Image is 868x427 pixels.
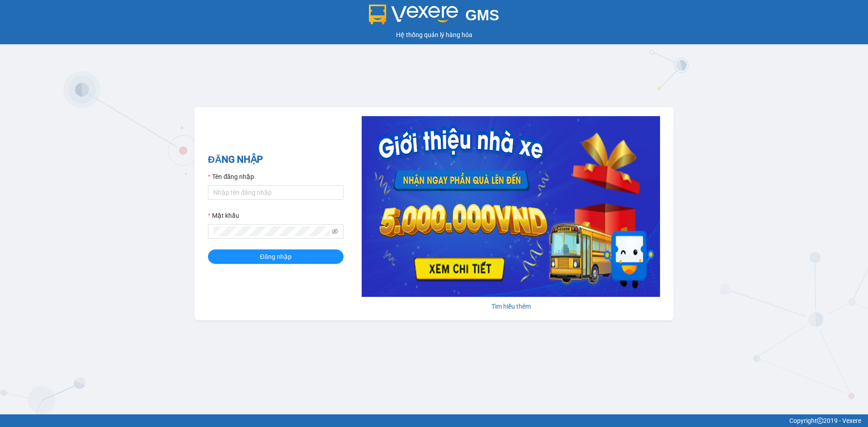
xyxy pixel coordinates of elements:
span: GMS [465,7,499,23]
label: Mật khẩu [208,211,239,221]
div: Copyright 2019 - Vexere [7,416,861,426]
a: GMS [369,14,500,21]
label: Tên đăng nhập [208,172,254,182]
img: logo 2 [369,5,458,24]
div: Tìm hiểu thêm [362,301,660,311]
input: Tên đăng nhập [208,185,344,200]
button: Đăng nhập [208,249,344,264]
span: copyright [817,418,823,424]
span: Đăng nhập [260,252,292,262]
div: Hệ thống quản lý hàng hóa [2,30,866,40]
h2: ĐĂNG NHẬP [208,152,344,167]
img: banner-0 [362,116,660,297]
span: eye-invisible [332,228,338,235]
input: Mật khẩu [213,226,330,236]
